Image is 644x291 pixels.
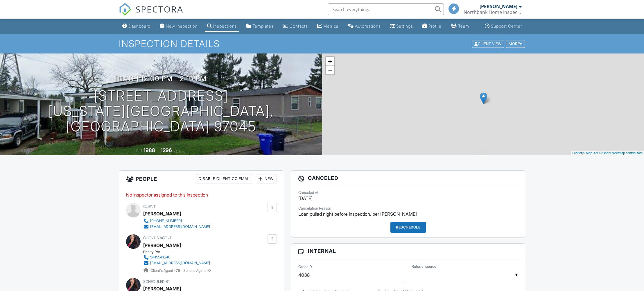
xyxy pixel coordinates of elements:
img: The Best Home Inspection Software - Spectora [119,3,132,16]
a: New Inspection [157,21,200,32]
div: Team [458,24,469,28]
a: © OpenStreetMap contributors [599,151,643,155]
h3: People [119,171,284,187]
div: Metrics [323,24,338,28]
span: Seller's Agent - [183,268,211,273]
h1: [STREET_ADDRESS] [US_STATE][GEOGRAPHIC_DATA], [GEOGRAPHIC_DATA] 97045 [9,88,313,134]
div: Profile [428,24,442,28]
a: Team [449,21,471,32]
h1: Inspection Details [119,39,525,49]
div: Templates [252,24,274,28]
a: Company Profile [420,21,444,32]
div: [PERSON_NAME] [143,209,181,218]
div: New [256,174,277,183]
p: Loan pulled night before inspection, per [PERSON_NAME] [298,211,518,217]
a: Inspections [205,21,239,32]
span: Client's Agent [143,236,172,240]
a: Settings [388,21,415,32]
span: sq. ft. [173,149,181,153]
a: Leaflet [572,151,582,155]
div: New Inspection [166,24,198,28]
a: [EMAIL_ADDRESS][DOMAIN_NAME] [143,260,210,266]
div: | [571,151,644,156]
a: Contacts [281,21,310,32]
a: [PERSON_NAME] [143,241,181,250]
h3: Internal [291,244,525,259]
a: Dashboard [120,21,153,32]
div: Dashboard [128,24,150,28]
input: Search everything... [328,3,444,15]
a: Metrics [315,21,341,32]
div: Reschedule [390,222,426,233]
a: [EMAIL_ADDRESS][DOMAIN_NAME] [143,224,210,230]
a: Templates [244,21,276,32]
div: [EMAIL_ADDRESS][DOMAIN_NAME] [150,261,210,265]
span: SPECTORA [136,3,183,15]
div: Inspections [213,24,237,28]
strong: 0 [208,268,211,273]
div: More [506,40,525,48]
a: Automations (Basic) [345,21,383,32]
span: Client's Agent - [150,268,181,273]
div: Realty Pro [143,250,215,254]
label: Order ID [298,264,312,269]
a: Zoom in [326,57,334,66]
h3: Canceled [291,171,525,186]
div: Contacts [290,24,308,28]
p: [DATE] [298,195,518,201]
span: Built [136,149,143,153]
span: Client [143,204,156,209]
a: 5415541540 [143,254,210,260]
div: [PERSON_NAME] [480,3,517,9]
a: © MapTiler [583,151,598,155]
div: Settings [396,24,413,28]
div: 5415541540 [150,255,171,260]
div: Automations [355,24,381,28]
div: Disable Client CC Email [196,174,253,183]
div: Cancelation Reason [298,206,518,211]
a: [PHONE_NUMBER] [143,218,210,224]
div: 1988 [143,147,155,153]
div: [PHONE_NUMBER] [150,219,182,223]
h3: [DATE] 12:00 pm - 2:15 pm [115,75,207,83]
p: No inspector assigned to this inspection [126,192,277,198]
div: 1296 [161,147,172,153]
a: Client View [471,41,505,46]
label: Referral source [412,264,436,269]
div: Northbank Home Inspection [464,9,522,15]
div: Canceled At [298,190,518,195]
strong: 75 [176,268,180,273]
a: SPECTORA [119,8,183,20]
span: Scheduled By [143,279,170,284]
a: Support Center [482,21,524,32]
a: Zoom out [326,66,334,74]
div: Support Center [491,24,522,28]
div: Client View [472,40,504,48]
div: [EMAIL_ADDRESS][DOMAIN_NAME] [150,224,210,229]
